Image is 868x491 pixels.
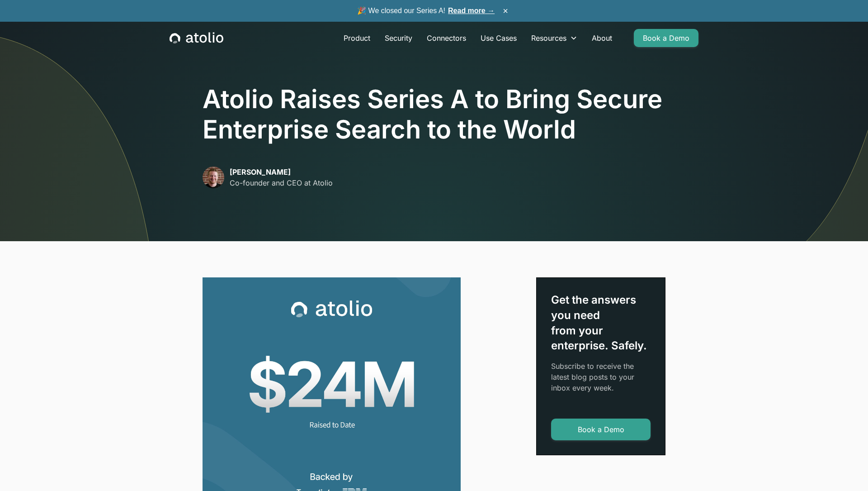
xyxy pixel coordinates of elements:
button: × [500,6,511,16]
a: Read more → [448,7,495,14]
div: Resources [524,29,585,47]
a: Security [377,29,420,47]
p: Subscribe to receive the latest blog posts to your inbox every week. [551,361,651,393]
a: Connectors [420,29,473,47]
h1: Atolio Raises Series A to Bring Secure Enterprise Search to the World [203,84,665,145]
p: [PERSON_NAME] [230,167,333,177]
a: Book a Demo [551,419,651,440]
a: home [170,32,223,44]
a: Book a Demo [634,29,698,47]
div: Resources [531,33,566,43]
p: Co-founder and CEO at Atolio [230,177,333,188]
a: Use Cases [473,29,524,47]
a: About [585,29,619,47]
a: Product [336,29,377,47]
span: 🎉 We closed our Series A! [357,5,495,16]
div: Get the answers you need from your enterprise. Safely. [551,292,651,353]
